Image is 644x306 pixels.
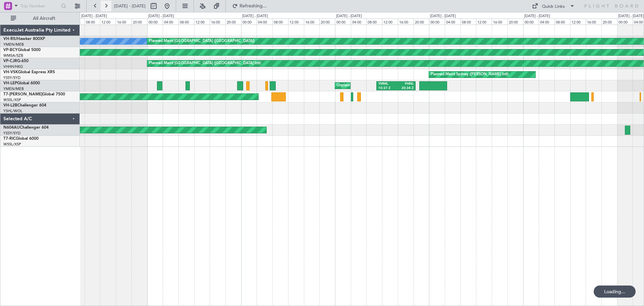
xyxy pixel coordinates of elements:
div: 08:00 [178,18,194,25]
div: 16:00 [492,18,507,25]
div: 16:00 [586,18,601,25]
div: 12:00 [382,18,398,25]
div: 20:00 [507,18,523,25]
div: 08:00 [85,18,100,25]
div: 00:00 [429,18,445,25]
div: 16:00 [398,18,414,25]
a: VP-BCYGlobal 5000 [3,48,41,52]
div: 00:00 [617,18,633,25]
div: 12:00 [570,18,586,25]
div: 12:00 [476,18,492,25]
a: YMEN/MEB [3,42,24,47]
a: N604AUChallenger 604 [3,126,49,130]
div: YMML [378,82,396,86]
div: 16:00 [304,18,320,25]
a: WSSL/XSP [3,142,21,147]
div: 08:00 [554,18,570,25]
div: 04:00 [257,18,272,25]
a: WSSL/XSP [3,97,21,102]
span: [DATE] - [DATE] [114,3,146,9]
a: VH-VSKGlobal Express XRS [3,70,55,74]
div: 00:00 [335,18,351,25]
input: Trip Number [20,1,59,11]
div: 20:00 [601,18,617,25]
div: 00:00 [241,18,257,25]
div: Planned Maint [GEOGRAPHIC_DATA] ([GEOGRAPHIC_DATA] Intl) [149,58,261,69]
button: All Aircraft [7,13,73,24]
div: 20:00 [319,18,335,25]
a: YSHL/WOL [3,108,22,114]
div: [DATE] - [DATE] [242,13,268,19]
div: Planned Maint Sydney ([PERSON_NAME] Intl) [431,70,508,80]
span: VH-L2B [3,103,17,107]
div: 12:00 [100,18,116,25]
a: YMEN/MEB [3,86,24,91]
div: PHNL [396,82,413,86]
div: Loading... [594,286,636,298]
a: WMSA/SZB [3,53,23,58]
div: 12:00 [288,18,304,25]
div: [DATE] - [DATE] [430,13,456,19]
a: YSSY/SYD [3,75,20,80]
div: 20:34 Z [396,86,413,91]
div: 20:00 [414,18,429,25]
span: VP-CJR [3,59,17,63]
div: 12:00 [194,18,210,25]
a: VH-LEPGlobal 6000 [3,81,40,85]
span: N604AU [3,126,20,130]
div: [DATE] - [DATE] [336,13,362,19]
span: VH-VSK [3,70,18,74]
div: 04:00 [445,18,461,25]
div: [DATE] - [DATE] [81,13,107,19]
span: Refreshing... [239,4,267,8]
a: VH-RIUHawker 800XP [3,37,45,41]
div: 04:00 [163,18,178,25]
span: T7-RIC [3,137,16,141]
div: 20:00 [131,18,147,25]
span: All Aircraft [17,16,71,21]
span: VH-RIU [3,37,17,41]
div: [DATE] - [DATE] [618,13,644,19]
div: Quick Links [542,3,565,10]
div: Planned Maint [GEOGRAPHIC_DATA] ([GEOGRAPHIC_DATA]) [149,36,255,46]
a: VH-L2BChallenger 604 [3,103,46,107]
button: Refreshing... [229,1,269,11]
a: YSSY/SYD [3,131,20,136]
div: 04:00 [539,18,554,25]
div: [DATE] - [DATE] [524,13,550,19]
div: 16:00 [116,18,131,25]
div: 04:00 [351,18,367,25]
div: 20:00 [225,18,241,25]
div: 00:00 [147,18,163,25]
span: VP-BCY [3,48,18,52]
a: VP-CJRG-650 [3,59,29,63]
div: [DATE] - [DATE] [148,13,174,19]
a: T7-[PERSON_NAME]Global 7500 [3,92,65,96]
div: 16:00 [210,18,225,25]
div: 08:00 [461,18,476,25]
button: Quick Links [529,1,578,11]
span: VH-LEP [3,81,17,85]
div: Unplanned Maint [GEOGRAPHIC_DATA] (Melbourne Intl) [337,81,433,91]
div: 08:00 [272,18,288,25]
a: T7-RICGlobal 6000 [3,137,39,141]
span: T7-[PERSON_NAME] [3,92,42,96]
div: 00:00 [523,18,539,25]
div: 08:00 [366,18,382,25]
a: VHHH/HKG [3,64,23,69]
div: 10:37 Z [378,86,396,91]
